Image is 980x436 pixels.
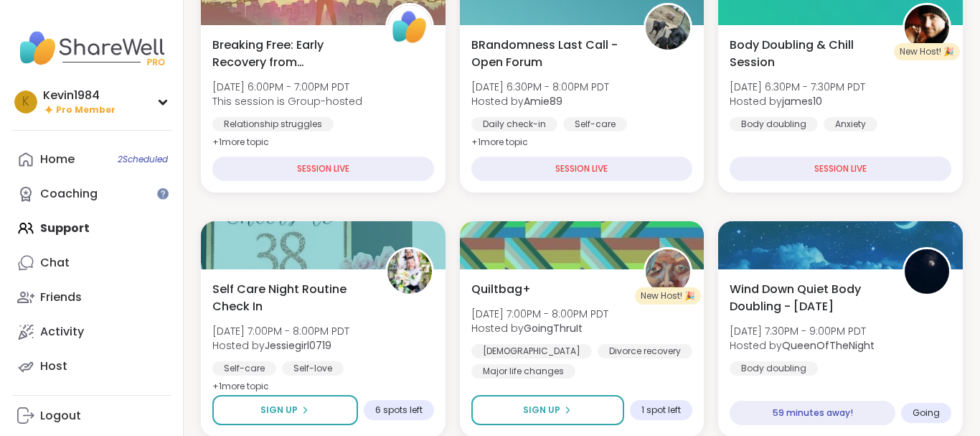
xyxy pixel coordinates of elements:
[471,364,575,379] div: Major life changes
[40,289,82,305] div: Friends
[646,5,690,50] img: Amie89
[212,117,334,131] div: Relationship struggles
[11,349,171,384] a: Host
[730,361,818,376] div: Body doubling
[471,344,592,358] div: [DEMOGRAPHIC_DATA]
[157,187,169,199] iframe: Spotlight
[730,117,818,131] div: Body doubling
[730,157,951,181] div: SESSION LIVE
[641,404,681,416] span: 1 spot left
[730,281,887,315] span: Wind Down Quiet Body Doubling - [DATE]
[523,404,560,417] span: Sign Up
[782,338,875,353] b: QueenOfTheNight
[730,338,875,353] span: Hosted by
[471,395,625,425] button: Sign Up
[11,280,171,315] a: Friends
[471,157,693,181] div: SESSION LIVE
[905,249,949,294] img: QueenOfTheNight
[471,307,608,321] span: [DATE] 7:00PM - 8:00PM PDT
[471,281,531,298] span: Quiltbag+
[212,338,349,353] span: Hosted by
[11,142,171,177] a: Home2Scheduled
[212,361,276,376] div: Self-care
[40,408,81,424] div: Logout
[11,399,171,433] a: Logout
[913,407,940,419] span: Going
[635,287,701,305] div: New Host! 🎉
[11,246,171,280] a: Chat
[56,104,116,116] span: Pro Member
[471,94,609,108] span: Hosted by
[894,43,960,60] div: New Host! 🎉
[730,80,865,94] span: [DATE] 6:30PM - 7:30PM PDT
[265,338,331,353] b: Jessiegirl0719
[11,315,171,349] a: Activity
[212,281,369,315] span: Self Care Night Routine Check In
[40,255,70,271] div: Chat
[212,94,362,108] span: This session is Group-hosted
[260,404,298,417] span: Sign Up
[730,324,875,338] span: [DATE] 7:30PM - 9:00PM PDT
[471,117,557,131] div: Daily check-in
[212,157,434,181] div: SESSION LIVE
[43,88,116,103] div: Kevin1984
[598,344,692,358] div: Divorce recovery
[40,324,84,340] div: Activity
[22,93,29,111] span: K
[212,37,369,71] span: Breaking Free: Early Recovery from [GEOGRAPHIC_DATA]
[824,117,877,131] div: Anxiety
[646,249,690,294] img: GoingThruIt
[471,80,609,94] span: [DATE] 6:30PM - 8:00PM PDT
[471,321,608,335] span: Hosted by
[40,152,75,167] div: Home
[118,154,168,165] span: 2 Scheduled
[524,321,583,335] b: GoingThruIt
[212,80,362,94] span: [DATE] 6:00PM - 7:00PM PDT
[375,404,423,416] span: 6 spots left
[563,117,627,131] div: Self-care
[905,5,949,50] img: james10
[11,23,171,73] img: ShareWell Nav Logo
[524,94,562,108] b: Amie89
[40,358,67,374] div: Host
[212,324,349,338] span: [DATE] 7:00PM - 8:00PM PDT
[730,94,865,108] span: Hosted by
[387,249,432,294] img: Jessiegirl0719
[212,395,358,425] button: Sign Up
[40,186,98,202] div: Coaching
[730,37,887,71] span: Body Doubling & Chill Session
[387,5,432,50] img: ShareWell
[471,37,628,71] span: BRandomness Last Call - Open Forum
[782,94,822,108] b: james10
[11,177,171,211] a: Coaching
[282,361,344,376] div: Self-love
[730,401,895,425] div: 59 minutes away!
